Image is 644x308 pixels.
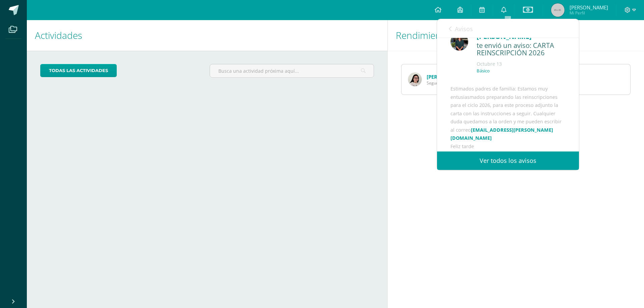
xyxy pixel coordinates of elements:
span: [PERSON_NAME] [570,4,608,11]
a: [EMAIL_ADDRESS][PERSON_NAME][DOMAIN_NAME] [450,127,553,141]
h1: Actividades [35,20,379,51]
a: todas las Actividades [40,64,117,77]
input: Busca una actividad próxima aquí... [210,64,373,77]
a: [PERSON_NAME] [427,73,467,80]
h1: Rendimiento de mis hijos [396,20,636,51]
div: Octubre 13 [477,61,566,67]
span: Avisos [455,25,473,33]
a: Ver todos los avisos [437,151,579,170]
span: Mi Perfil [570,10,608,16]
div: Estimados padres de familia: Estamos muy entusiasmados preparando las reinscripciones para el cic... [450,85,566,221]
p: Básico [477,68,490,74]
img: 2fdb7141f9c1269e32336e807ed613a6.png [450,33,468,51]
img: 45x45 [551,3,565,17]
div: te envió un aviso: CARTA REINSCRIPCIÓN 2026 [477,42,566,57]
img: 52bbd7ebeb8c66b435f9b93d231b3be3.png [408,73,422,86]
span: Segundo Básico [427,80,467,86]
